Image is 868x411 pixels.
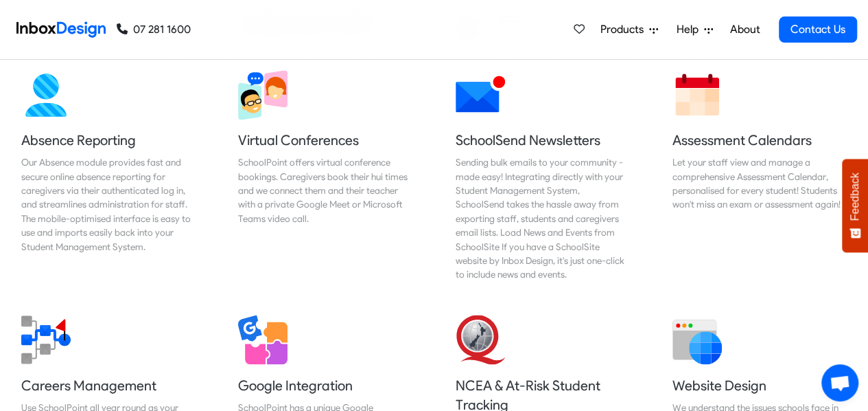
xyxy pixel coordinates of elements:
[677,21,704,38] span: Help
[672,375,847,395] h5: Website Design
[21,131,196,150] h5: Absence Reporting
[456,70,505,120] img: 2022_01_12_icon_mail_notification.svg
[445,59,641,293] a: SchoolSend Newsletters Sending bulk emails to your community - made easy! Integrating directly wi...
[21,315,71,364] img: 2022_01_13_icon_career_management.svg
[661,59,858,293] a: Assessment Calendars Let your staff view and manage a comprehensive Assessment Calendar, personal...
[21,375,196,395] h5: Careers Management
[238,315,288,364] img: 2022_01_13_icon_google_integration.svg
[600,21,649,38] span: Products
[672,155,847,212] div: Let your staff view and manage a comprehensive Assessment Calendar, personalised for every studen...
[456,131,630,150] h5: SchoolSend Newsletters
[595,16,664,43] a: Products
[21,70,71,120] img: 2022_01_13_icon_absence.svg
[227,59,423,293] a: Virtual Conferences SchoolPoint offers virtual conference bookings. Caregivers book their hui tim...
[672,70,722,120] img: 2022_01_13_icon_calendar.svg
[238,375,412,395] h5: Google Integration
[21,155,196,254] div: Our Absence module provides fast and secure online absence reporting for caregivers via their aut...
[456,315,505,364] img: 2022_01_13_icon_nzqa.svg
[238,131,412,150] h5: Virtual Conferences
[10,59,207,293] a: Absence Reporting Our Absence module provides fast and secure online absence reporting for caregi...
[671,16,718,43] a: Help
[849,173,861,221] span: Feedback
[779,16,857,43] a: Contact Us
[842,159,868,252] button: Feedback - Show survey
[672,131,847,150] h5: Assessment Calendars
[672,315,722,364] img: 2022_01_12_icon_website.svg
[726,16,764,43] a: About
[238,70,288,120] img: 2022_03_30_icon_virtual_conferences.svg
[238,155,412,225] div: SchoolPoint offers virtual conference bookings. Caregivers book their hui times and we connect th...
[456,155,630,282] div: Sending bulk emails to your community - made easy! Integrating directly with your Student Managem...
[117,21,191,38] a: 07 281 1600
[821,364,858,401] div: Open chat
